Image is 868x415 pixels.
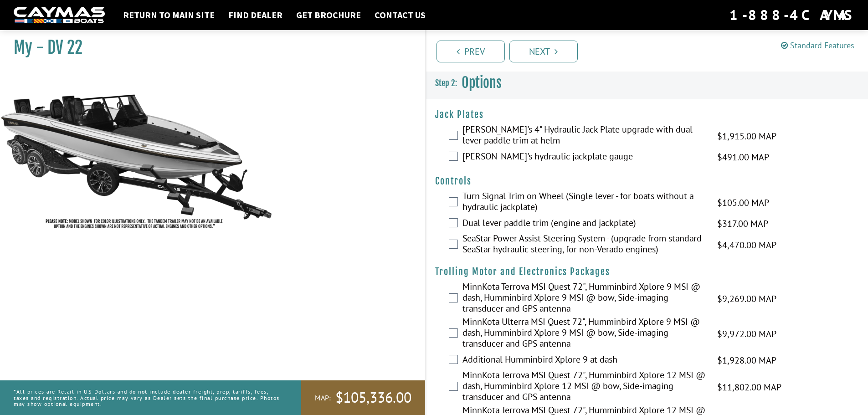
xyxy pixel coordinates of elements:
span: $1,915.00 MAP [717,129,776,143]
a: MAP:$105,336.00 [301,380,425,415]
span: $105.00 MAP [717,196,769,210]
label: Dual lever paddle trim (engine and jackplate) [462,217,706,231]
label: MinnKota Ulterra MSI Quest 72", Humminbird Xplore 9 MSI @ dash, Humminbird Xplore 9 MSI @ bow, Si... [462,316,706,351]
p: *All prices are Retail in US Dollars and do not include dealer freight, prep, tariffs, fees, taxe... [14,384,281,411]
a: Next [509,41,578,62]
label: Turn Signal Trim on Wheel (Single lever - for boats without a hydraulic jackplate) [462,190,706,215]
div: 1-888-4CAYMAS [729,5,854,25]
a: Find Dealer [224,9,287,21]
a: Prev [437,41,505,62]
label: [PERSON_NAME]'s hydraulic jackplate gauge [462,151,706,164]
span: $491.00 MAP [717,150,769,164]
h4: Jack Plates [435,109,859,120]
h1: My - DV 22 [14,37,402,58]
span: $9,972.00 MAP [717,327,776,341]
img: white-logo-c9c8dbefe5ff5ceceb0f0178aa75bf4bb51f6bca0971e226c86eb53dfe498488.png [14,7,105,24]
a: Return to main site [118,9,219,21]
a: Contact Us [370,9,430,21]
span: $4,470.00 MAP [717,238,776,252]
a: Standard Features [781,40,854,51]
span: $11,802.00 MAP [717,380,781,394]
span: $9,269.00 MAP [717,292,776,306]
a: Get Brochure [292,9,365,21]
span: $317.00 MAP [717,217,768,231]
label: [PERSON_NAME]'s 4" Hydraulic Jack Plate upgrade with dual lever paddle trim at helm [462,124,706,148]
h4: Controls [435,175,859,187]
h4: Trolling Motor and Electronics Packages [435,266,859,277]
span: $1,928.00 MAP [717,354,776,367]
span: MAP: [315,393,331,403]
label: MinnKota Terrova MSI Quest 72", Humminbird Xplore 9 MSI @ dash, Humminbird Xplore 9 MSI @ bow, Si... [462,281,706,316]
label: SeaStar Power Assist Steering System - (upgrade from standard SeaStar hydraulic steering, for non... [462,233,706,257]
label: MinnKota Terrova MSI Quest 72", Humminbird Xplore 12 MSI @ dash, Humminbird Xplore 12 MSI @ bow, ... [462,369,706,405]
span: $105,336.00 [335,388,411,407]
label: Additional Humminbird Xplore 9 at dash [462,354,706,367]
